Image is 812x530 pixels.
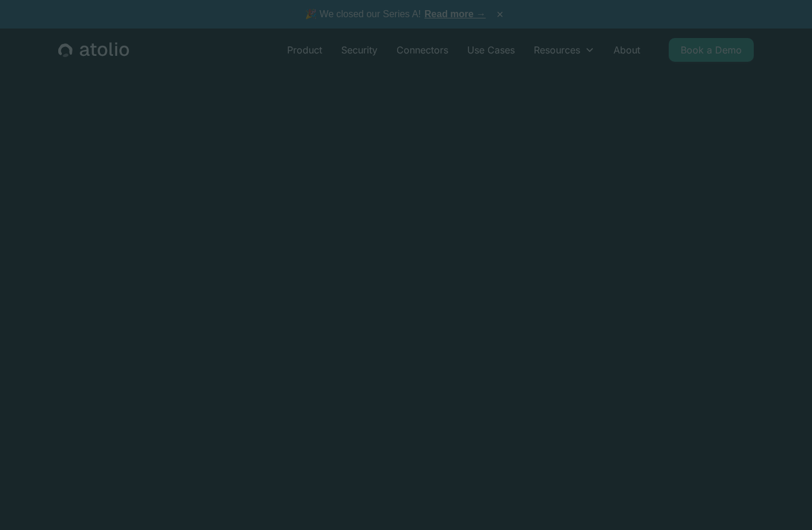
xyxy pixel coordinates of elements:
[305,7,486,21] span: 🎉 We closed our Series A!
[458,38,524,62] a: Use Cases
[387,38,458,62] a: Connectors
[493,8,507,21] button: ×
[524,38,604,62] div: Resources
[669,38,754,62] a: Book a Demo
[534,43,580,57] div: Resources
[424,9,486,19] a: Read more →
[604,38,650,62] a: About
[58,42,129,58] a: home
[332,38,387,62] a: Security
[278,38,332,62] a: Product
